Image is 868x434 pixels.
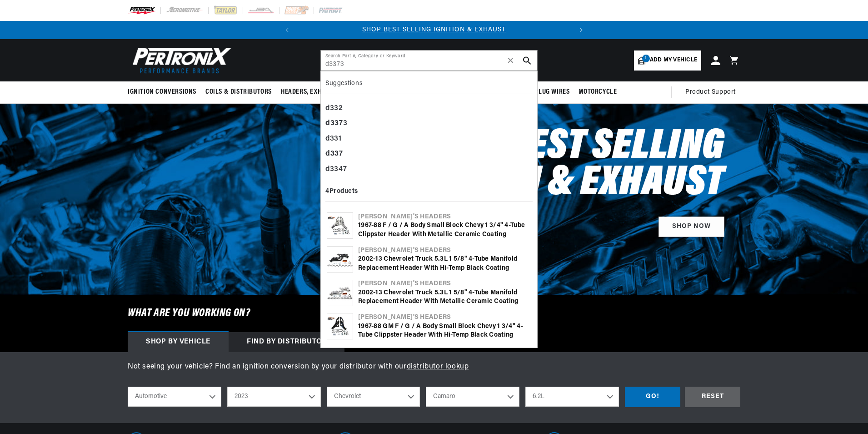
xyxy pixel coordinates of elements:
div: [PERSON_NAME]'s Headers [358,279,531,288]
span: Motorcycle [579,87,617,97]
img: 1967-88 GM F / G / A Body Small Block Chevy 1 3/4" 4-Tube Clippster Header with Hi-Temp Black Coa... [327,317,353,336]
div: 2002-13 Chevrolet Truck 5.3L 1 5/8" 4-Tube Manifold Replacement Header with Metallic Ceramic Coating [358,288,531,306]
div: d331 [325,131,533,147]
img: Pertronix [128,45,232,76]
div: 3 [325,116,533,131]
span: Add my vehicle [650,56,697,65]
div: Find by Distributor [229,332,344,352]
div: 1 of 2 [296,25,572,35]
a: 1Add my vehicle [634,50,701,71]
summary: Ignition Conversions [128,81,201,103]
summary: Product Support [685,81,740,103]
div: 1967-88 GM F / G / A Body Small Block Chevy 1 3/4" 4-Tube Clippster Header with Hi-Temp Black Coa... [358,322,531,340]
div: Shop by vehicle [128,332,229,352]
select: Engine [525,387,619,407]
b: d337 [325,120,343,127]
select: Make [327,387,420,407]
div: Suggestions [325,76,533,94]
select: Ride Type [128,387,221,407]
a: distributor lookup [407,363,469,370]
summary: Motorcycle [574,81,621,103]
div: [PERSON_NAME]'s Headers [358,313,531,322]
b: 4 Products [325,188,358,195]
span: Product Support [685,87,736,97]
a: SHOP BEST SELLING IGNITION & EXHAUST [362,26,506,33]
button: search button [517,50,537,71]
img: 2002-13 Chevrolet Truck 5.3L 1 5/8" 4-Tube Manifold Replacement Header with Hi-Temp Black Coating [327,247,353,272]
div: 1967-88 F / G / A Body Small Block Chevy 1 3/4" 4-Tube Clippster Header with Metallic Ceramic Coa... [358,221,531,239]
a: SHOP NOW [658,217,724,237]
input: Search Part #, Category or Keyword [321,50,537,71]
div: 2002-13 Chevrolet Truck 5.3L 1 5/8" 4-Tube Manifold Replacement Header with Hi-Temp Black Coating [358,255,531,273]
summary: Headers, Exhausts & Components [276,81,392,103]
summary: Spark Plug Wires [510,81,574,103]
select: Year [227,387,321,407]
slideshow-component: Translation missing: en.sections.announcements.announcement_bar [105,21,763,39]
div: [PERSON_NAME]'s Headers [358,246,531,255]
summary: Coils & Distributors [201,81,276,103]
div: Announcement [296,25,572,35]
div: [PERSON_NAME]'s Headers [358,212,531,222]
p: Not seeing your vehicle? Find an ignition conversion by your distributor with our [128,361,740,373]
span: Ignition Conversions [128,87,196,97]
button: Translation missing: en.sections.announcements.previous_announcement [278,21,296,39]
img: 2002-13 Chevrolet Truck 5.3L 1 5/8" 4-Tube Manifold Replacement Header with Metallic Ceramic Coating [327,280,353,306]
h6: What are you working on? [105,295,763,332]
span: 1 [642,55,650,62]
div: d3347 [325,162,533,177]
div: RESET [685,387,740,407]
div: d332 [325,101,533,116]
span: Coils & Distributors [205,87,272,97]
img: 1967-88 F / G / A Body Small Block Chevy 1 3/4" 4-Tube Clippster Header with Metallic Ceramic Coa... [327,216,353,235]
b: d337 [325,150,343,157]
select: Model [426,387,519,407]
span: Headers, Exhausts & Components [281,87,387,97]
button: Translation missing: en.sections.announcements.next_announcement [572,21,590,39]
span: Spark Plug Wires [514,87,570,97]
div: GO! [625,387,680,407]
